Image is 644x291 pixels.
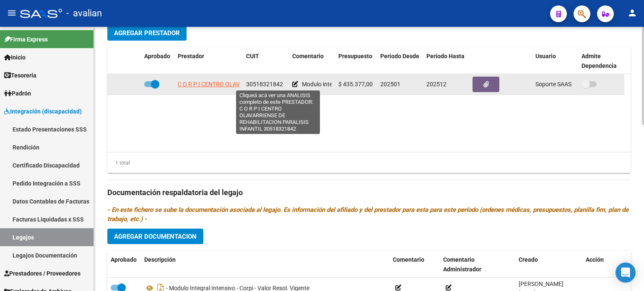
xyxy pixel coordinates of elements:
[107,25,187,41] button: Agregar Prestador
[582,251,624,278] datatable-header-cell: Acción
[114,233,197,240] span: Agregar Documentacion
[532,47,578,75] datatable-header-cell: Usuario
[380,81,400,88] span: 202501
[4,53,26,62] span: Inicio
[178,53,204,59] span: Prestador
[515,251,582,278] datatable-header-cell: Creado
[423,47,469,75] datatable-header-cell: Periodo Hasta
[4,71,36,80] span: Tesorería
[335,47,377,75] datatable-header-cell: Presupuesto
[4,269,80,278] span: Prestadores / Proveedores
[586,256,604,263] span: Acción
[4,89,31,98] span: Padrón
[4,35,48,44] span: Firma Express
[107,158,130,167] div: 1 total
[107,251,141,278] datatable-header-cell: Aprobado
[380,53,419,59] span: Periodo Desde
[535,81,592,88] span: Soporte SAAS [DATE]
[578,47,624,75] datatable-header-cell: Admite Dependencia
[246,81,283,88] span: 30518321842
[289,47,335,75] datatable-header-cell: Comentario
[519,256,538,263] span: Creado
[107,187,631,198] h3: Documentación respaldatoria del legajo
[338,53,372,59] span: Presupuesto
[519,281,563,287] span: [PERSON_NAME]
[66,4,102,23] span: - avalian
[615,263,636,283] div: Open Intercom Messenger
[393,256,424,263] span: Comentario
[111,256,137,263] span: Aprobado
[535,53,556,59] span: Usuario
[426,81,447,88] span: 202512
[114,29,180,37] span: Agregar Prestador
[178,81,378,88] span: C O R P I CENTRO OLAVARRIENSE DE REHABILITACION PARALISIS INFANTIL
[377,47,423,75] datatable-header-cell: Periodo Desde
[141,47,174,75] datatable-header-cell: Aprobado
[243,47,289,75] datatable-header-cell: CUIT
[302,81,367,88] span: Modulo integral intensivo
[246,53,259,59] span: CUIT
[627,8,637,18] mat-icon: person
[443,256,481,273] span: Comentario Administrador
[292,53,324,59] span: Comentario
[390,251,440,278] datatable-header-cell: Comentario
[107,229,203,244] button: Agregar Documentacion
[7,8,17,18] mat-icon: menu
[4,107,82,116] span: Integración (discapacidad)
[141,251,390,278] datatable-header-cell: Descripción
[174,47,243,75] datatable-header-cell: Prestador
[440,251,515,278] datatable-header-cell: Comentario Administrador
[426,53,465,59] span: Periodo Hasta
[144,256,176,263] span: Descripción
[144,53,170,59] span: Aprobado
[582,53,617,69] span: Admite Dependencia
[107,206,628,223] i: - En este fichero se sube la documentación asociada al legajo. Es información del afiliado y del ...
[338,81,373,88] span: $ 435.377,00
